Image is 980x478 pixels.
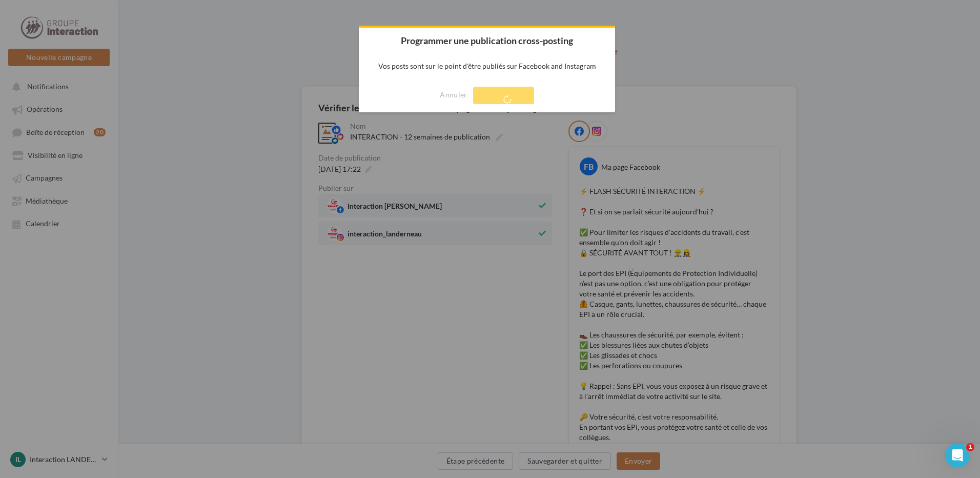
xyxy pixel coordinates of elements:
[440,87,467,103] button: Annuler
[473,87,534,104] button: Programmer
[359,28,615,53] h2: Programmer une publication cross-posting
[945,443,970,468] iframe: Intercom live chat
[359,53,615,78] p: Vos posts sont sur le point d'être publiés sur Facebook and Instagram
[966,443,974,451] span: 1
